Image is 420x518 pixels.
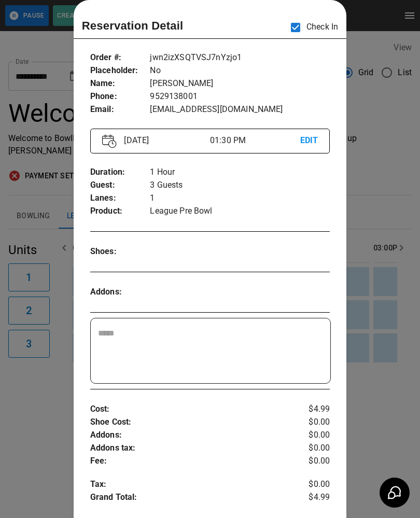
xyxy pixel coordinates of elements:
[90,166,150,179] p: Duration :
[290,429,330,442] p: $0.00
[90,429,290,442] p: Addons :
[290,403,330,416] p: $4.99
[90,286,150,299] p: Addons :
[290,491,330,507] p: $4.99
[90,442,290,455] p: Addons tax :
[290,478,330,491] p: $0.00
[300,134,318,147] p: EDIT
[90,51,150,64] p: Order # :
[150,205,330,218] p: League Pre Bowl
[102,134,117,148] img: Vector
[90,64,150,77] p: Placeholder :
[285,17,338,38] p: Check In
[150,192,330,205] p: 1
[120,134,210,147] p: [DATE]
[90,205,150,218] p: Product :
[90,491,290,507] p: Grand Total :
[90,192,150,205] p: Lanes :
[90,103,150,116] p: Email :
[150,51,330,64] p: jwn2izXSQTVSJ7nYzjo1
[90,245,150,258] p: Shoes :
[150,179,330,192] p: 3 Guests
[90,403,290,416] p: Cost :
[150,166,330,179] p: 1 Hour
[150,64,330,77] p: No
[90,455,290,468] p: Fee :
[90,77,150,90] p: Name :
[290,455,330,468] p: $0.00
[210,134,300,147] p: 01:30 PM
[290,442,330,455] p: $0.00
[150,90,330,103] p: 9529138001
[290,416,330,429] p: $0.00
[90,90,150,103] p: Phone :
[82,17,184,34] p: Reservation Detail
[150,77,330,90] p: [PERSON_NAME]
[90,478,290,491] p: Tax :
[90,179,150,192] p: Guest :
[90,416,290,429] p: Shoe Cost :
[150,103,330,116] p: [EMAIL_ADDRESS][DOMAIN_NAME]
